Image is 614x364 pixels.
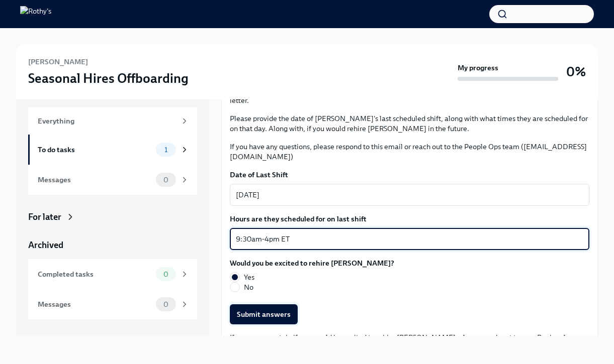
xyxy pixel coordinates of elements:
[28,165,197,195] a: Messages0
[157,176,174,184] span: 0
[230,258,394,268] label: Would you be excited to rehire [PERSON_NAME]?
[28,135,197,165] a: To do tasks1
[28,69,189,87] h3: Seasonal Hires Offboarding
[236,233,583,245] textarea: 9:30am-4pm ET
[28,107,197,135] a: Everything
[230,214,589,224] label: Hours are they scheduled for on last shift
[38,174,152,185] div: Messages
[38,269,152,280] div: Completed tasks
[38,144,152,155] div: To do tasks
[38,115,176,127] div: Everything
[28,289,197,319] a: Messages0
[157,271,174,278] span: 0
[237,309,291,319] span: Submit answers
[230,332,589,352] p: If you are uncertain if you would be excited to rehire [PERSON_NAME], please reach out to your Re...
[38,299,152,310] div: Messages
[28,259,197,289] a: Completed tasks0
[28,211,61,223] div: For later
[28,211,197,223] a: For later
[236,189,583,201] textarea: [DATE]
[158,146,173,154] span: 1
[244,282,253,292] span: No
[28,239,197,251] a: Archived
[458,63,498,73] strong: My progress
[20,6,51,22] img: Rothy's
[244,272,254,282] span: Yes
[230,304,298,324] button: Submit answers
[157,301,174,308] span: 0
[230,170,589,180] label: Date of Last Shift
[230,142,589,162] p: If you have any questions, please respond to this email or reach out to the People Ops team ([EMA...
[566,63,586,81] h3: 0%
[28,56,88,67] h6: [PERSON_NAME]
[230,113,589,134] p: Please provide the date of [PERSON_NAME]'s last scheduled shift, along with what times they are s...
